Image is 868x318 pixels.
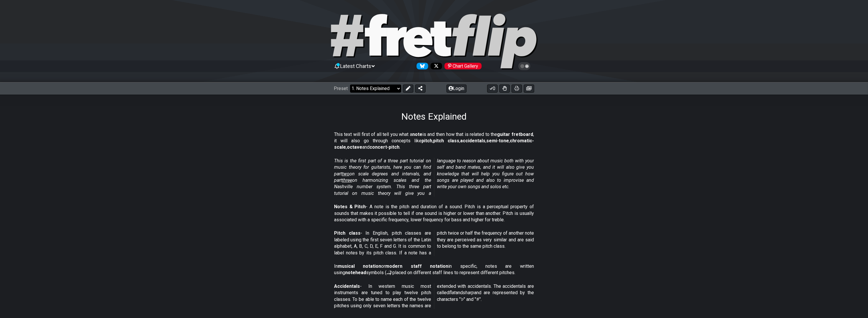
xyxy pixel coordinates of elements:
strong: semi-tone [486,138,509,143]
button: Print [512,85,522,93]
strong: Accidentals [334,283,360,289]
button: Edit Preset [403,85,413,93]
select: Preset [350,85,401,93]
h1: Notes Explained [401,111,467,122]
button: 0 [487,85,498,93]
em: flat [449,290,455,295]
p: In or in specific, notes are written using symbols (𝅝 𝅗𝅥 𝅘𝅥 𝅘𝅥𝅮) placed on different staff lines to r... [334,263,534,276]
strong: Notes & Pitch [334,204,366,209]
span: three [342,177,352,183]
p: - In English, pitch classes are labeled using the first seven letters of the Latin alphabet, A, B... [334,230,534,256]
strong: guitar fretboard [497,132,533,137]
em: This is the first part of a three part tutorial on music theory for guitarists, here you can find... [334,158,534,196]
a: #fretflip at Pinterest [442,63,482,69]
strong: Pitch class [334,230,361,236]
strong: notehead [345,270,366,275]
p: - In western music most instruments are tuned to play twelve pitch classes. To be able to name ea... [334,283,534,309]
button: Login [446,85,467,93]
strong: pitch class [433,138,459,143]
strong: note [412,132,422,137]
div: Chart Gallery [444,63,482,69]
strong: concert-pitch [370,144,399,150]
a: Follow #fretflip at X [428,63,442,69]
button: Share Preset [415,85,426,93]
strong: octave [347,144,362,150]
span: Latest Charts [340,63,372,69]
button: Create image [524,85,534,93]
p: This text will first of all tell you what a is and then how that is related to the , it will also... [334,131,534,151]
strong: modern staff notation [385,263,448,269]
strong: accidentals [460,138,485,143]
span: Toggle light / dark theme [521,64,528,69]
span: two [342,171,349,177]
a: Follow #fretflip at Bluesky [414,63,428,69]
strong: musical notation [338,263,381,269]
strong: pitch [422,138,432,143]
p: - A note is the pitch and duration of a sound. Pitch is a perceptual property of sounds that make... [334,204,534,223]
em: sharp [463,290,474,295]
button: Toggle Dexterity for all fretkits [499,85,510,93]
span: Preset [334,86,348,91]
